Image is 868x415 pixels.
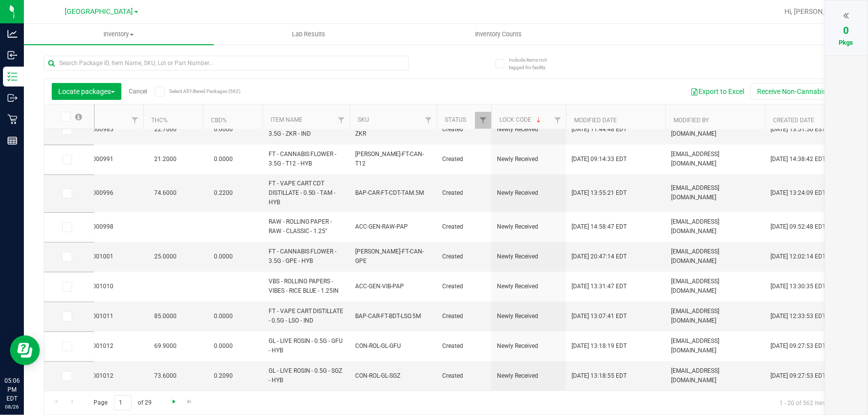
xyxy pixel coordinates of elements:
span: [DATE] 09:52:48 EDT [771,222,826,232]
a: Filter [475,112,491,129]
span: [DATE] 11:44:48 EDT [572,125,627,134]
a: Filter [550,112,566,129]
span: Created [443,125,485,134]
p: 05:06 PM EDT [4,376,19,403]
span: Newly Received [497,341,560,351]
span: [DATE] 13:55:21 EDT [572,188,627,198]
span: [EMAIL_ADDRESS][DOMAIN_NAME] [672,336,759,355]
button: Locate packages [52,83,121,100]
span: CON-ROL-GL-GFU [356,341,431,351]
span: Page of 29 [85,395,160,411]
span: [DATE] 13:24:09 EDT [771,188,826,198]
span: 0.0000 [209,339,238,353]
span: [GEOGRAPHIC_DATA] [65,7,133,16]
span: BAP-CAR-FT-CDT-TAM.5M [356,188,431,198]
span: Newly Received [497,312,560,321]
span: Created [443,282,485,291]
span: [EMAIL_ADDRESS][DOMAIN_NAME] [672,183,759,202]
a: Go to the last page [183,395,197,409]
span: Newly Received [497,252,560,261]
span: Created [443,188,485,198]
span: [EMAIL_ADDRESS][DOMAIN_NAME] [672,150,759,168]
span: 0.2200 [209,186,238,200]
span: CON-ROL-GL-SGZ [356,371,431,381]
span: Created [443,341,485,351]
a: 00000991 [86,156,114,163]
span: [DATE] 13:30:35 EDT [771,282,826,291]
a: Filter [333,112,350,129]
span: 22.7000 [149,122,182,137]
span: Created [443,222,485,232]
inline-svg: Outbound [7,93,17,103]
span: 21.2000 [149,152,182,166]
span: Newly Received [497,222,560,232]
a: Modified Date [574,117,617,124]
a: Item Name [271,116,302,123]
a: 00001012 [86,342,114,349]
span: [DATE] 09:27:53 EDT [771,341,826,351]
span: RAW - ROLLING PAPER - RAW - CLASSIC - 1.25" [269,217,344,236]
span: 73.6000 [149,369,182,383]
span: Newly Received [497,282,560,291]
a: 00000985 [86,126,114,133]
span: Lab Results [279,30,339,39]
span: FT - VAPE CART CDT DISTILLATE - 0.5G - TAM - HYB [269,179,344,208]
inline-svg: Retail [7,114,17,124]
span: 25.0000 [149,249,182,264]
a: Lab Results [214,24,404,45]
span: VBS - ROLLING PAPERS - VIBES - RICE BLUE - 1.25IN [269,277,344,296]
span: [PERSON_NAME]-FT-CAN-ZKR [356,120,431,139]
span: [PERSON_NAME]-FT-CAN-T12 [356,150,431,168]
span: 85.0000 [149,309,182,324]
span: ACC-GEN-VIB-PAP [356,282,431,291]
span: [EMAIL_ADDRESS][DOMAIN_NAME] [672,277,759,296]
input: Search Package ID, Item Name, SKU, Lot or Part Number... [44,56,409,71]
a: 00000998 [86,223,114,230]
span: [DATE] 09:27:53 EDT [771,371,826,381]
button: Export to Excel [684,83,751,100]
a: Cancel [129,88,147,95]
a: 00000996 [86,189,114,196]
button: Receive Non-Cannabis [751,83,833,100]
span: 0.0000 [209,122,238,137]
span: [DATE] 13:18:55 EDT [572,371,627,381]
span: Newly Received [497,125,560,134]
span: FT - CANNABIS FLOWER - 3.5G - ZKR - IND [269,120,344,139]
span: Created [443,155,485,164]
a: 00001010 [86,283,114,290]
a: 00001011 [86,313,114,320]
span: 0.0000 [209,249,238,264]
span: 0.0000 [209,309,238,324]
span: [EMAIL_ADDRESS][DOMAIN_NAME] [672,217,759,236]
a: Inventory [24,24,214,45]
span: [PERSON_NAME]-FT-CAN-GPE [356,247,431,266]
span: Created [443,371,485,381]
a: THC% [151,117,168,124]
a: 00001012 [86,372,114,379]
span: Newly Received [497,188,560,198]
span: Newly Received [497,155,560,164]
span: 74.6000 [149,186,182,200]
a: Lock Code [499,116,543,123]
span: [DATE] 13:18:19 EDT [572,341,627,351]
span: [DATE] 20:47:14 EDT [572,252,627,261]
iframe: Resource center [10,335,40,365]
span: Pkgs [839,39,854,46]
span: Inventory [24,30,214,39]
span: Newly Received [497,371,560,381]
span: [EMAIL_ADDRESS][DOMAIN_NAME] [672,120,759,139]
input: 1 [114,395,132,411]
a: Filter [127,112,143,129]
span: GL - LIVE ROSIN - 0.5G - SGZ - HYB [269,366,344,385]
inline-svg: Reports [7,136,17,146]
a: CBD% [211,117,227,124]
span: Include items not tagged for facility [509,56,559,71]
span: Created [443,312,485,321]
span: [DATE] 12:33:53 EDT [771,312,826,321]
span: 0.2090 [209,369,238,383]
span: [DATE] 09:14:33 EDT [572,155,627,164]
span: [DATE] 12:02:14 EDT [771,252,826,261]
span: FT - VAPE CART DISTILLATE - 0.5G - LSO - IND [269,307,344,326]
a: Status [445,116,466,123]
span: [DATE] 14:38:42 EDT [771,155,826,164]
